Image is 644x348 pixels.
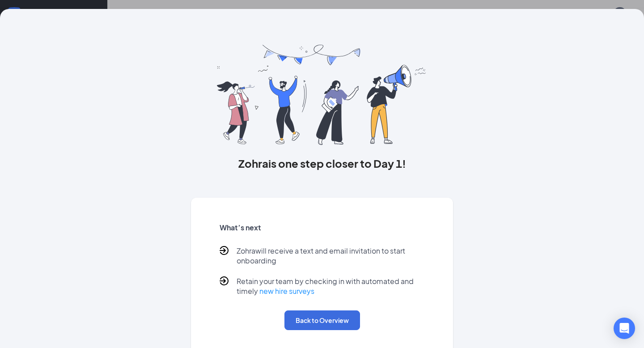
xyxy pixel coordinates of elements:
[237,246,425,266] p: Zohra will receive a text and email invitation to start onboarding
[237,276,425,296] p: Retain your team by checking in with automated and timely
[614,318,635,339] div: Open Intercom Messenger
[217,45,427,145] img: you are all set
[259,286,314,296] a: new hire surveys
[220,223,425,233] h5: What’s next
[191,156,453,171] h3: Zohra is one step closer to Day 1!
[284,310,360,330] button: Back to Overview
